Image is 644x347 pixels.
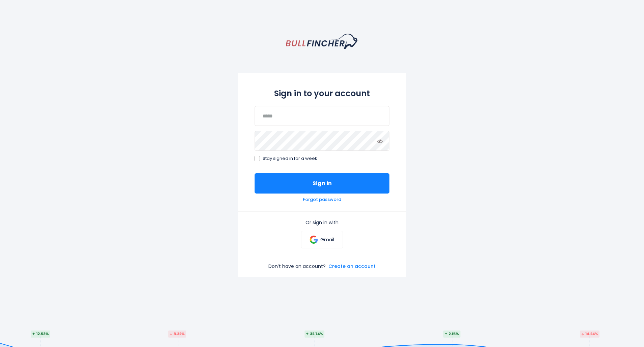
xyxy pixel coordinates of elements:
[286,34,358,49] a: homepage
[268,263,326,269] p: Don’t have an account?
[303,197,341,203] a: Forgot password
[255,173,389,194] button: Sign in
[255,156,260,161] input: Stay signed in for a week
[255,88,389,99] h2: Sign in to your account
[320,237,334,243] p: Gmail
[263,156,317,162] span: Stay signed in for a week
[255,219,389,225] p: Or sign in with
[328,263,376,269] a: Create an account
[301,231,343,248] a: Gmail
